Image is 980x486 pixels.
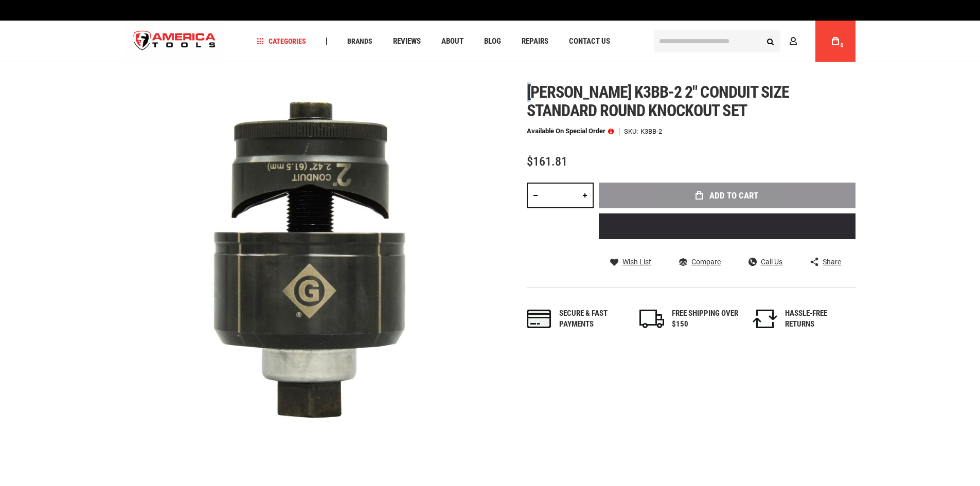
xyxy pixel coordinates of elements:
[522,38,548,45] span: Repairs
[622,258,651,265] span: Wish List
[527,82,789,120] span: [PERSON_NAME] k3bb-2 2" conduit size standard round knockout set
[527,128,614,135] p: Available on Special Order
[826,21,845,62] a: 0
[610,257,651,266] a: Wish List
[841,43,844,48] span: 0
[559,308,626,330] div: Secure & fast payments
[639,310,664,328] img: shipping
[441,38,464,45] span: About
[125,83,490,448] img: main product photo
[823,258,841,265] span: Share
[252,34,311,48] a: Categories
[569,38,610,45] span: Contact Us
[527,154,567,169] span: $161.81
[479,34,506,48] a: Blog
[388,34,425,48] a: Reviews
[484,38,501,45] span: Blog
[517,34,553,48] a: Repairs
[393,38,421,45] span: Reviews
[257,38,306,45] span: Categories
[125,22,225,61] img: America Tools
[437,34,468,48] a: About
[624,128,640,135] strong: SKU
[691,258,721,265] span: Compare
[343,34,377,48] a: Brands
[761,31,780,51] button: Search
[753,310,777,328] img: returns
[785,308,852,330] div: HASSLE-FREE RETURNS
[125,22,225,61] a: store logo
[761,258,782,265] span: Call Us
[640,128,662,135] div: K3BB-2
[679,257,721,266] a: Compare
[347,38,372,45] span: Brands
[749,257,782,266] a: Call Us
[564,34,615,48] a: Contact Us
[672,308,739,330] div: FREE SHIPPING OVER $150
[527,310,551,328] img: payments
